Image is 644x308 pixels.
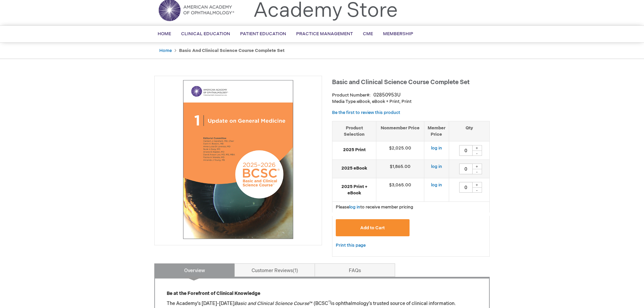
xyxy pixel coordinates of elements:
[315,263,395,277] a: FAQs
[472,187,482,193] div: -
[336,204,413,210] span: Please to receive member pricing
[158,79,318,240] img: Basic and Clinical Science Course Complete Set
[472,169,482,174] div: -
[431,145,442,151] a: log in
[449,121,489,141] th: Qty
[181,31,230,37] span: Clinical Education
[363,31,373,37] span: CME
[373,92,400,99] div: 02850953U
[459,182,473,193] input: Qty
[349,204,360,210] a: log in
[431,182,442,188] a: log in
[376,160,424,178] td: $1,865.00
[336,241,366,250] a: Print this page
[234,301,309,306] em: Basic and Clinical Science Course
[336,184,373,196] strong: 2025 Print + eBook
[472,182,482,188] div: +
[293,268,298,273] span: 1
[332,93,371,98] strong: Product Number
[296,31,353,37] span: Practice Management
[459,164,473,174] input: Qty
[360,225,385,231] span: Add to Cart
[240,31,286,37] span: Patient Education
[376,121,424,141] th: Nonmember Price
[234,263,315,277] a: Customer Reviews1
[328,300,331,304] sup: ®)
[472,150,482,156] div: -
[472,164,482,169] div: +
[332,79,470,86] span: Basic and Clinical Science Course Complete Set
[459,145,473,156] input: Qty
[336,147,373,153] strong: 2025 Print
[332,99,490,105] p: eBook, eBook + Print, Print
[376,141,424,160] td: $2,025.00
[336,219,410,236] button: Add to Cart
[159,48,172,53] a: Home
[336,165,373,172] strong: 2025 eBook
[383,31,413,37] span: Membership
[179,48,284,53] strong: Basic and Clinical Science Course Complete Set
[154,263,235,277] a: Overview
[332,99,357,104] strong: Media Type:
[158,31,171,37] span: Home
[376,178,424,202] td: $3,065.00
[332,121,376,141] th: Product Selection
[167,291,260,296] strong: Be at the Forefront of Clinical Knowledge
[332,110,400,115] a: Be the first to review this product
[472,145,482,151] div: +
[431,164,442,169] a: log in
[424,121,449,141] th: Member Price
